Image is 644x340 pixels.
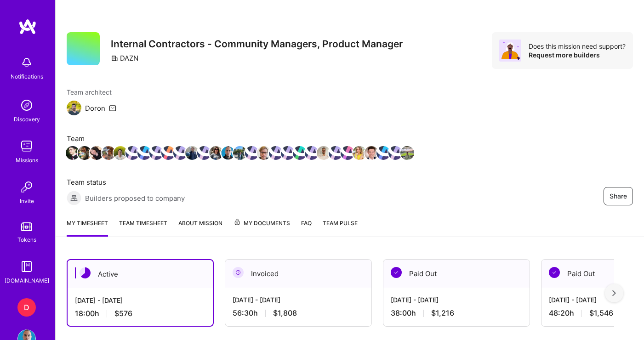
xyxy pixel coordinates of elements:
[67,177,185,187] span: Team status
[91,145,103,161] a: Team Member Avatar
[111,55,118,62] i: icon CompanyGray
[178,218,222,237] a: About Mission
[234,218,290,237] a: My Documents
[85,193,185,203] span: Builders proposed to company
[114,309,132,318] span: $576
[589,308,613,318] span: $1,546
[185,146,199,160] img: Team Member Avatar
[14,114,40,124] div: Discovery
[17,178,36,196] img: Invite
[306,145,318,161] a: Team Member Avatar
[329,146,342,160] img: Team Member Avatar
[114,145,126,161] a: Team Member Avatar
[233,308,364,318] div: 56:30 h
[401,145,413,161] a: Team Member Avatar
[5,276,49,285] div: [DOMAIN_NAME]
[353,145,365,161] a: Team Member Avatar
[17,298,36,317] div: D
[18,18,37,35] img: logo
[318,145,330,161] a: Team Member Avatar
[126,145,138,161] a: Team Member Avatar
[529,42,626,51] div: Does this mission need support?
[75,309,205,318] div: 18:00 h
[604,187,633,205] button: Share
[341,146,354,160] img: Team Member Avatar
[376,146,390,160] img: Team Member Avatar
[499,40,521,62] img: Avatar
[161,146,175,160] img: Team Member Avatar
[138,145,150,161] a: Team Member Avatar
[323,218,358,237] a: Team Pulse
[233,295,364,305] div: [DATE] - [DATE]
[245,146,259,160] img: Team Member Avatar
[66,146,80,160] img: Team Member Avatar
[79,145,91,161] a: Team Member Avatar
[17,137,36,155] img: teamwork
[388,146,402,160] img: Team Member Avatar
[330,145,342,161] a: Team Member Avatar
[257,146,271,160] img: Team Member Avatar
[137,146,151,160] img: Team Member Avatar
[389,145,401,161] a: Team Member Avatar
[162,145,174,161] a: Team Member Avatar
[209,146,223,160] img: Team Member Avatar
[301,218,312,237] a: FAQ
[20,196,34,206] div: Invite
[305,146,319,160] img: Team Member Avatar
[294,145,306,161] a: Team Member Avatar
[233,146,247,160] img: Team Member Avatar
[529,51,626,59] div: Request more builders
[75,295,205,305] div: [DATE] - [DATE]
[125,146,139,160] img: Team Member Avatar
[383,260,530,288] div: Paid Out
[149,146,163,160] img: Team Member Avatar
[15,298,38,317] a: D
[150,145,162,161] a: Team Member Avatar
[246,145,258,161] a: Team Member Avatar
[16,155,38,165] div: Missions
[67,145,79,161] a: Team Member Avatar
[85,103,105,113] div: Doron
[269,146,283,160] img: Team Member Avatar
[221,146,235,160] img: Team Member Avatar
[317,146,331,160] img: Team Member Avatar
[391,308,522,318] div: 38:00 h
[234,218,290,228] span: My Documents
[173,146,187,160] img: Team Member Avatar
[78,146,91,160] img: Team Member Avatar
[67,134,413,143] span: Team
[21,222,32,231] img: tokens
[365,146,378,160] img: Team Member Avatar
[111,38,403,50] h3: Internal Contractors - Community Managers, Product Manager
[222,145,234,161] a: Team Member Avatar
[273,308,297,318] span: $1,808
[377,145,389,161] a: Team Member Avatar
[612,290,616,296] img: right
[11,72,43,81] div: Notifications
[234,145,246,161] a: Team Member Avatar
[610,192,627,201] span: Share
[549,267,560,278] img: Paid Out
[282,145,294,161] a: Team Member Avatar
[102,146,115,160] img: Team Member Avatar
[67,101,81,115] img: Team Architect
[353,146,366,160] img: Team Member Avatar
[186,145,198,161] a: Team Member Avatar
[225,260,371,288] div: Invoiced
[431,308,454,318] span: $1,216
[258,145,270,161] a: Team Member Avatar
[114,146,127,160] img: Team Member Avatar
[281,146,295,160] img: Team Member Avatar
[67,218,108,237] a: My timesheet
[391,295,522,305] div: [DATE] - [DATE]
[342,145,353,161] a: Team Member Avatar
[174,145,186,161] a: Team Member Avatar
[67,87,116,97] span: Team architect
[111,53,138,63] div: DAZN
[109,104,116,112] i: icon Mail
[80,267,91,278] img: Active
[391,267,402,278] img: Paid Out
[17,96,36,114] img: discovery
[17,235,36,244] div: Tokens
[400,146,414,160] img: Team Member Avatar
